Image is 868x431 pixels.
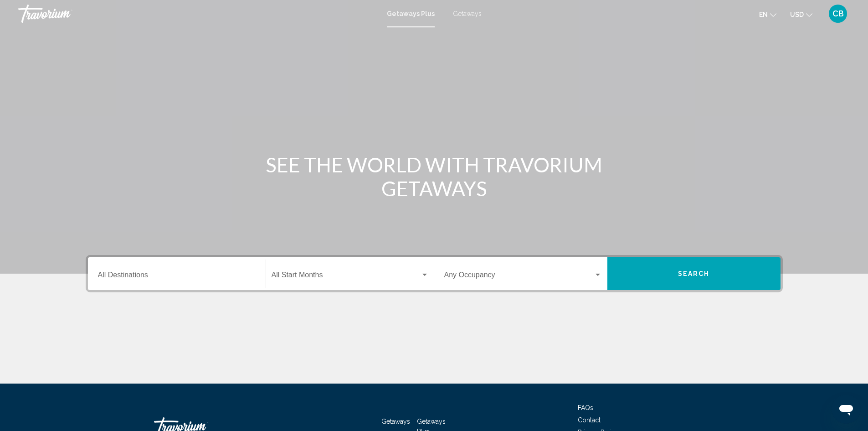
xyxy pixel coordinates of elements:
iframe: Button to launch messaging window [832,395,861,424]
span: CB [832,9,844,18]
a: Getaways [453,10,482,17]
button: Search [607,257,781,290]
h1: SEE THE WORLD WITH TRAVORIUM GETAWAYS [263,153,605,200]
a: Getaways [381,418,410,425]
span: USD [790,11,804,18]
a: Contact [578,416,601,424]
a: FAQs [578,404,593,411]
a: Getaways Plus [387,10,435,17]
button: Change language [759,8,776,21]
button: User Menu [826,4,850,23]
button: Change currency [790,8,812,21]
span: en [759,11,768,18]
a: Travorium [18,5,378,23]
span: Search [678,270,710,278]
div: Search widget [88,257,781,290]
